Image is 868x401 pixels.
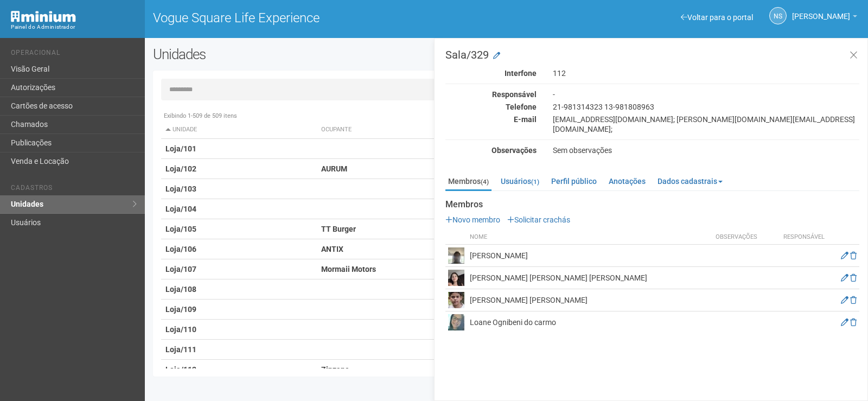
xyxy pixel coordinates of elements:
a: Usuários(1) [498,173,542,189]
th: Observações [713,230,776,245]
div: Sem observações [545,145,867,155]
div: Observações [437,145,545,155]
td: [PERSON_NAME] [467,245,713,267]
strong: TT Burger [321,225,356,233]
a: Novo membro [445,215,500,224]
div: 112 [545,68,867,78]
a: Dados cadastrais [655,173,725,189]
h3: Sala/329 [445,49,859,60]
strong: ANTIX [321,245,343,253]
a: Excluir membro [850,318,857,327]
img: user.png [448,247,464,264]
img: user.png [448,270,464,286]
a: Excluir membro [850,296,857,304]
strong: Loja/112 [165,365,196,374]
h1: Vogue Square Life Experience [153,11,499,25]
div: 21-981314323 13-981808963 [545,102,867,112]
strong: Loja/109 [165,305,196,314]
img: user.png [448,292,464,308]
strong: Loja/105 [165,225,196,233]
div: Telefone [437,102,545,112]
div: [EMAIL_ADDRESS][DOMAIN_NAME]; [PERSON_NAME][DOMAIN_NAME][EMAIL_ADDRESS][DOMAIN_NAME]; [545,114,867,134]
small: (4) [481,178,489,186]
small: (1) [531,178,539,186]
div: - [545,90,867,99]
a: Voltar para o portal [681,13,753,22]
a: Solicitar crachás [507,215,570,224]
strong: Mormaii Motors [321,265,376,273]
strong: Zinzane [321,365,349,374]
strong: Loja/111 [165,345,196,354]
a: Editar membro [841,273,848,282]
td: [PERSON_NAME] [PERSON_NAME] [PERSON_NAME] [467,267,713,289]
strong: Loja/108 [165,285,196,294]
th: Responsável [777,230,831,245]
h2: Unidades [153,46,438,62]
img: Minium [11,11,76,22]
div: Responsável [437,90,545,99]
th: Nome [467,230,713,245]
th: Unidade: activate to sort column descending [161,121,317,139]
a: Membros(4) [445,173,492,191]
a: Anotações [606,173,648,189]
strong: Loja/107 [165,265,196,273]
a: [PERSON_NAME] [792,14,857,22]
a: Editar membro [841,296,848,304]
div: Painel do Administrador [11,22,137,32]
strong: Loja/102 [165,164,196,173]
div: Exibindo 1-509 de 509 itens [161,111,852,121]
td: [PERSON_NAME] [PERSON_NAME] [467,289,713,311]
strong: Loja/103 [165,184,196,193]
img: user.png [448,314,464,330]
strong: Loja/106 [165,245,196,253]
span: Nicolle Silva [792,2,850,21]
a: Editar membro [841,251,848,260]
div: Interfone [437,68,545,78]
a: Modificar a unidade [493,50,500,61]
strong: Membros [445,200,859,209]
strong: Loja/101 [165,144,196,153]
li: Operacional [11,49,137,60]
div: E-mail [437,114,545,124]
strong: Loja/110 [165,325,196,334]
strong: AURUM [321,164,347,173]
li: Cadastros [11,184,137,195]
td: Loane Ognibeni do carmo [467,311,713,334]
a: Excluir membro [850,251,857,260]
a: Excluir membro [850,273,857,282]
strong: Loja/104 [165,205,196,213]
a: Perfil público [548,173,599,189]
a: Editar membro [841,318,848,327]
th: Ocupante: activate to sort column ascending [317,121,601,139]
a: NS [769,7,787,24]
